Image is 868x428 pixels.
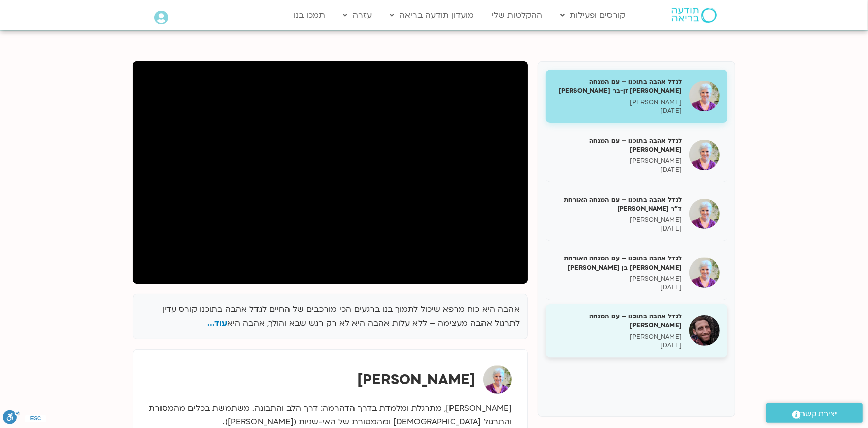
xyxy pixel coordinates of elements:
a: תמכו בנו [289,6,331,25]
h5: לגדל אהבה בתוכנו – עם המנחה [PERSON_NAME] זן-בר [PERSON_NAME] [554,77,682,95]
p: [DATE] [554,107,682,115]
img: לגדל אהבה בתוכנו – עם המנחה האורח ענבר בר קמה [689,140,720,170]
p: [PERSON_NAME] [554,216,682,224]
img: תודעה בריאה [672,8,717,23]
h5: לגדל אהבה בתוכנו – עם המנחה האורחת [PERSON_NAME] בן [PERSON_NAME] [554,254,682,272]
strong: [PERSON_NAME] [357,370,475,389]
h5: לגדל אהבה בתוכנו – עם המנחה [PERSON_NAME] [554,312,682,330]
a: קורסים ופעילות [556,6,631,25]
p: [DATE] [554,283,682,292]
img: לגדל אהבה בתוכנו – עם המנחה האורח בן קמינסקי [689,315,720,346]
a: עזרה [338,6,377,25]
a: ההקלטות שלי [487,6,548,25]
img: לגדל אהבה בתוכנו – עם המנחה האורחת צילה זן-בר צור [689,81,720,111]
a: מועדון תודעה בריאה [385,6,479,25]
p: [PERSON_NAME] [554,157,682,166]
a: יצירת קשר [766,403,863,423]
p: [DATE] [554,166,682,174]
p: [PERSON_NAME] [554,98,682,107]
h5: לגדל אהבה בתוכנו – עם המנחה האורחת ד"ר [PERSON_NAME] [554,195,682,213]
img: לגדל אהבה בתוכנו – עם המנחה האורחת ד"ר נועה אלבלדה [689,199,720,229]
p: [DATE] [554,224,682,233]
p: [PERSON_NAME] [554,333,682,341]
span: יצירת קשר [801,407,838,421]
span: עוד... [207,318,227,329]
h5: לגדל אהבה בתוכנו – עם המנחה [PERSON_NAME] [554,136,682,154]
p: אהבה היא כוח מרפא שיכול לתמוך בנו ברגעים הכי מורכבים של החיים לגדל אהבה בתוכנו קורס עדין לתרגול א... [141,302,520,332]
img: לגדל אהבה בתוכנו – עם המנחה האורחת שאנייה כהן בן חיים [689,257,720,288]
p: [DATE] [554,341,682,350]
p: [PERSON_NAME] [554,275,682,283]
img: סנדיה בר קמה [483,365,512,394]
